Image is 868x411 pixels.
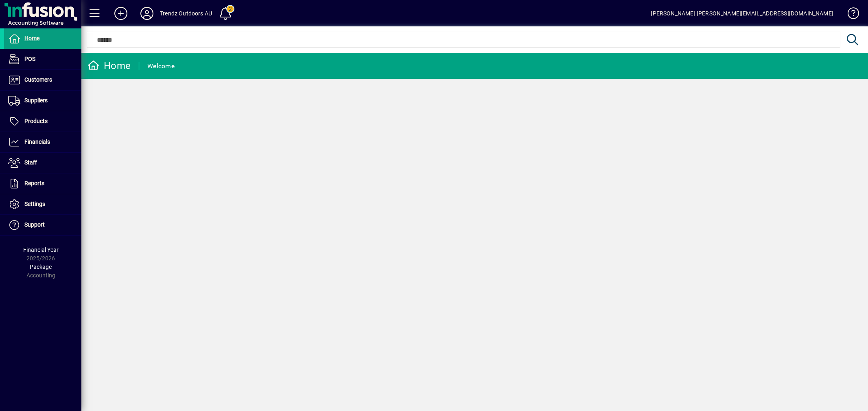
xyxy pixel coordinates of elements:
span: Package [30,264,52,270]
a: Staff [4,153,81,173]
div: Trendz Outdoors AU [160,7,212,20]
a: Reports [4,173,81,194]
a: Suppliers [4,91,81,111]
span: Suppliers [24,97,48,104]
button: Profile [134,6,160,21]
span: Support [24,221,45,228]
a: Products [4,111,81,132]
span: POS [24,56,35,62]
div: [PERSON_NAME] [PERSON_NAME][EMAIL_ADDRESS][DOMAIN_NAME] [651,7,833,20]
a: Financials [4,132,81,152]
div: Home [87,59,131,72]
span: Financial Year [23,247,59,253]
span: Products [24,118,48,124]
span: Home [24,35,39,41]
button: Add [108,6,134,21]
span: Settings [24,201,45,207]
a: Settings [4,194,81,214]
div: Welcome [147,60,175,73]
a: Support [4,215,81,235]
a: Knowledge Base [842,2,858,28]
span: Financials [24,138,50,145]
a: Customers [4,70,81,90]
span: Customers [24,76,52,83]
span: Staff [24,159,37,166]
span: Reports [24,180,44,186]
a: POS [4,49,81,69]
